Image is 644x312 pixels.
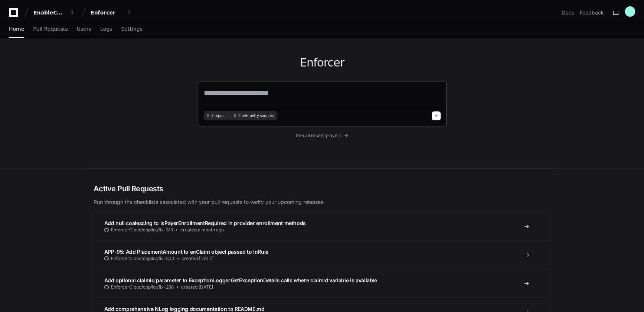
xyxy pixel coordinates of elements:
span: Home [9,27,24,31]
span: Settings [121,27,142,31]
span: Users [77,27,91,31]
span: 2 telemetry sources [238,113,274,118]
span: Add comprehensive NLog logging documentation to README.md [104,306,265,312]
a: Pull Requests [33,21,68,38]
button: Enforcer [88,6,135,19]
span: created [DATE] [181,284,213,290]
a: Add null coalescing to IsPayerEnrollmentRequired in provider enrollment methodsEnforcerCloud/copi... [94,212,550,240]
span: Logs [100,27,112,31]
a: APP-95: Add PlacementAmount to enClaim object passed to InRuleEnforcerCloud/copilot/fix-303create... [94,240,550,269]
button: Feedback [580,9,604,16]
div: Enforcer [91,9,122,16]
span: 3 repos [211,113,225,118]
span: created [DATE] [182,256,213,261]
span: See all recent players [296,133,341,139]
a: Users [77,21,91,38]
span: Pull Requests [33,27,68,31]
a: Add optional claimId parameter to ExceptionLogger.GetExceptionDetails calls where claimId variabl... [94,269,550,298]
a: Home [9,21,24,38]
a: Logs [100,21,112,38]
p: Run through the checklists associated with your pull requests to verify your upcoming releases. [94,198,551,206]
a: Docs [562,9,574,16]
span: EnforcerCloud/copilot/fix-313 [111,227,173,233]
div: EnableComp [33,9,65,16]
h1: Enforcer [197,56,447,69]
span: created a month ago [180,227,224,233]
button: EnableComp [30,6,78,19]
span: Add null coalescing to IsPayerEnrollmentRequired in provider enrollment methods [104,220,306,226]
span: APP-95: Add PlacementAmount to enClaim object passed to InRule [104,248,268,255]
h2: Active Pull Requests [94,183,551,194]
a: See all recent players [197,133,447,139]
span: EnforcerCloud/copilot/fix-298 [111,284,174,290]
span: EnforcerCloud/copilot/fix-303 [111,256,174,261]
span: Add optional claimId parameter to ExceptionLogger.GetExceptionDetails calls where claimId variabl... [104,277,377,283]
a: Settings [121,21,142,38]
